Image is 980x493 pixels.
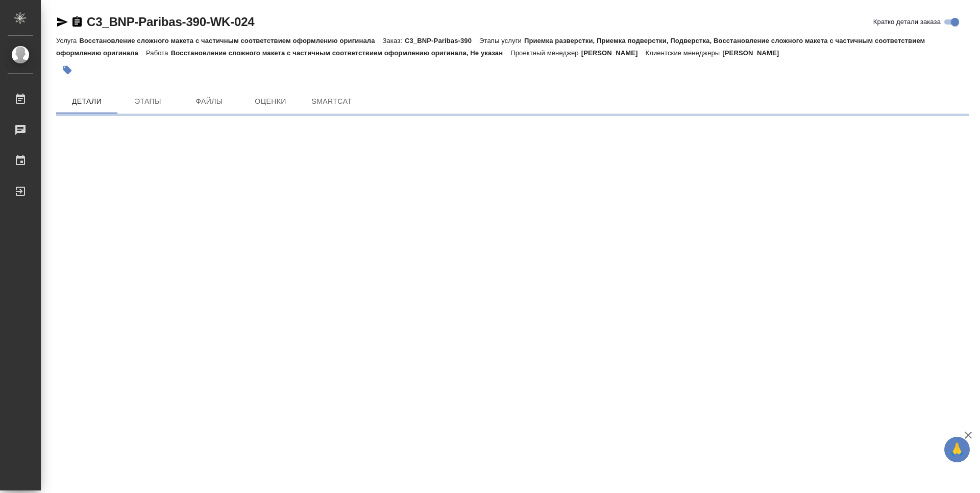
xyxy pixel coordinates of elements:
p: Проектный менеджер [510,49,581,57]
a: C3_BNP-Paribas-390-WK-024 [87,15,254,29]
span: Детали [62,95,111,108]
span: SmartCat [307,95,356,108]
p: Заказ: [383,37,405,44]
span: Файлы [185,95,234,108]
span: Оценки [246,95,295,108]
button: Добавить тэг [56,59,79,81]
span: 🙏 [948,439,966,460]
p: Клиентские менеджеры [646,49,723,57]
p: [PERSON_NAME] [581,49,646,57]
p: Восстановление сложного макета с частичным соответствием оформлению оригинала [79,37,382,44]
span: Кратко детали заказа [873,17,941,27]
p: Этапы услуги [479,37,524,44]
p: Восстановление сложного макета с частичным соответствием оформлению оригинала, Не указан [171,49,511,57]
button: 🙏 [944,437,970,462]
p: [PERSON_NAME] [722,49,787,57]
p: Услуга [56,37,79,44]
span: Этапы [124,95,173,108]
button: Скопировать ссылку для ЯМессенджера [56,16,68,28]
p: C3_BNP-Paribas-390 [405,37,479,44]
button: Скопировать ссылку [71,16,83,28]
p: Работа [146,49,171,57]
